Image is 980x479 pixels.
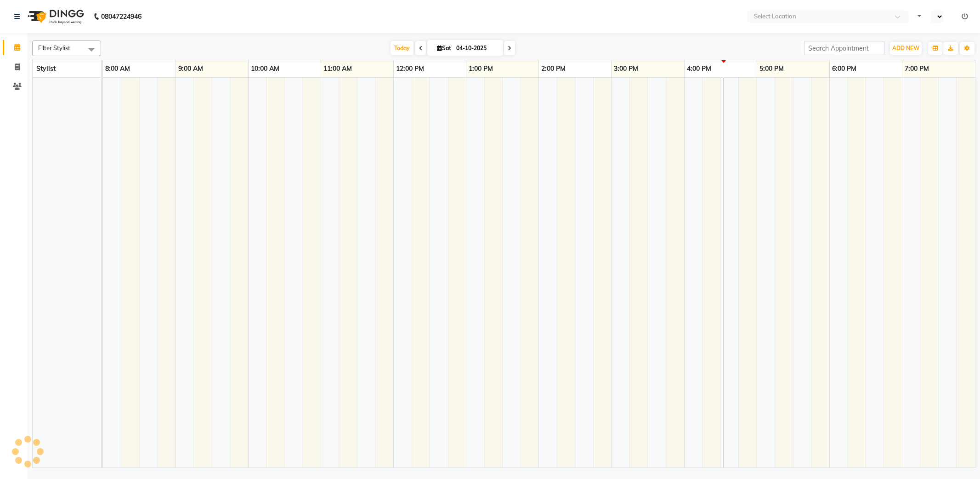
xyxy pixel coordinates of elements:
button: ADD NEW [890,42,922,55]
a: 4:00 PM [685,62,714,75]
a: 7:00 PM [902,62,931,75]
a: 12:00 PM [394,62,426,75]
a: 10:00 AM [249,62,282,75]
b: 08047224946 [101,4,142,29]
a: 1:00 PM [466,62,495,75]
input: Search Appointment [804,41,884,55]
a: 8:00 AM [103,62,132,75]
span: Today [391,41,414,55]
span: ADD NEW [892,45,919,52]
div: Select Location [754,12,796,21]
span: Filter Stylist [38,44,70,52]
img: logo [23,4,86,29]
span: Sat [435,45,453,52]
a: 2:00 PM [539,62,568,75]
a: 3:00 PM [612,62,640,75]
a: 6:00 PM [830,62,859,75]
input: 2025-10-04 [453,41,499,55]
a: 11:00 AM [321,62,354,75]
a: 9:00 AM [176,62,205,75]
span: Stylist [36,64,56,73]
a: 5:00 PM [757,62,786,75]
